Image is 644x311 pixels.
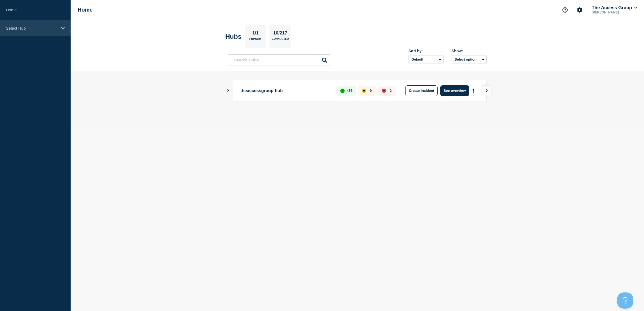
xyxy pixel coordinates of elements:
div: down [382,89,386,93]
iframe: Help Scout Beacon - Open [617,292,633,309]
div: Show: [452,49,487,53]
p: Connected [272,37,289,43]
p: theaccessgroup-hub [240,85,331,96]
h2: Hubs [225,33,241,40]
select: Sort by [408,55,444,64]
p: 456 [347,89,353,93]
div: Sort by: [408,49,444,53]
p: Select Hub [6,26,58,30]
div: up [340,89,345,93]
p: 2 [390,89,392,93]
button: View [481,85,492,96]
button: Account settings [574,4,585,16]
input: Search Hubs [228,54,330,65]
button: Select option [452,55,487,64]
p: 1/1 [250,30,261,37]
h1: Home [78,7,93,13]
button: Show Connected Hubs [227,89,230,93]
p: 10/217 [271,30,289,37]
div: affected [362,89,366,93]
button: Create incident [405,85,438,96]
button: See overview [440,85,469,96]
button: Support [559,4,571,16]
p: Primary [249,37,262,43]
p: 0 [370,89,372,93]
p: [PERSON_NAME] [591,11,638,14]
button: The Access Group [591,5,638,11]
button: More actions [470,86,477,96]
